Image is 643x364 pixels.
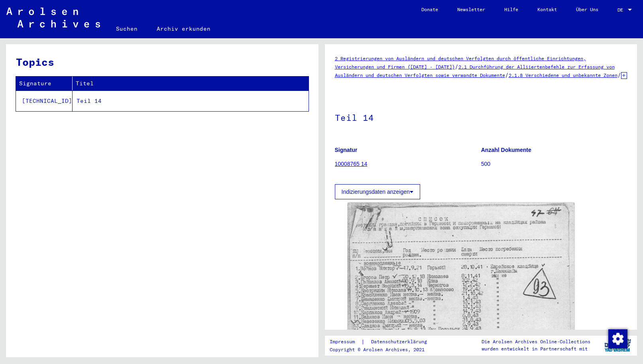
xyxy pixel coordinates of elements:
img: yv_logo.png [603,335,633,355]
th: Signature [16,77,73,91]
span: DE [617,7,626,13]
div: | [330,338,437,346]
a: 2 Registrierungen von Ausländern und deutschen Verfolgten durch öffentliche Einrichtungen, Versic... [335,55,586,70]
a: Impressum [330,338,361,346]
img: Arolsen_neg.svg [6,8,100,28]
img: Zustimmung ändern [608,329,627,348]
a: Suchen [106,19,147,38]
b: Anzahl Dokumente [481,147,531,153]
h3: Topics [16,54,308,70]
span: / [505,71,509,79]
b: Signatur [335,147,358,153]
h1: Teil 14 [335,99,627,134]
a: 10008765 14 [335,161,368,167]
a: 2.1 Durchführung der Alliiertenbefehle zur Erfassung von Ausländern und deutschen Verfolgten sowi... [335,64,615,78]
p: Copyright © Arolsen Archives, 2021 [330,346,437,353]
td: [TECHNICAL_ID] [16,91,73,111]
th: Titel [73,77,309,91]
span: / [455,63,458,70]
a: Datenschutzerklärung [365,338,437,346]
a: 2.1.8 Verschiedene und unbekannte Zonen [509,72,617,78]
a: Archiv erkunden [147,19,220,38]
p: 500 [481,160,627,168]
p: wurden entwickelt in Partnerschaft mit [482,345,590,352]
span: / [617,71,621,79]
p: Die Arolsen Archives Online-Collections [482,338,590,345]
td: Teil 14 [73,91,309,111]
button: Indizierungsdaten anzeigen [335,184,420,199]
